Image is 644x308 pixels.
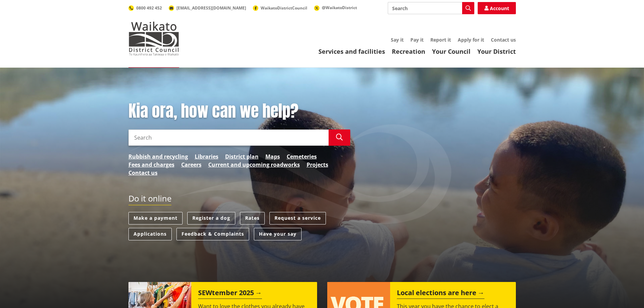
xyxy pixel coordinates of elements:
a: Apply for it [458,37,484,43]
span: 0800 492 452 [136,5,162,11]
a: Account [478,2,516,14]
a: Say it [391,37,404,43]
h2: Local elections are here [397,289,484,299]
a: Contact us [491,37,516,43]
a: Fees and charges [128,161,174,169]
a: Request a service [269,212,326,224]
a: Applications [128,228,172,240]
input: Search input [128,129,329,146]
h2: Do it online [128,194,171,206]
a: Maps [265,152,280,161]
a: Your Council [432,47,471,55]
a: Register a dog [187,212,235,224]
a: @WaikatoDistrict [314,5,357,10]
a: Have your say [254,228,302,240]
input: Search input [388,2,474,14]
a: District plan [225,152,259,161]
a: 0800 492 452 [128,5,162,11]
a: Recreation [392,47,425,55]
span: [EMAIL_ADDRESS][DOMAIN_NAME] [176,5,246,11]
a: Services and facilities [318,47,385,55]
a: Cemeteries [287,152,317,161]
span: @WaikatoDistrict [322,5,357,10]
a: Current and upcoming roadworks [208,161,300,169]
a: Libraries [195,152,218,161]
img: Waikato District Council - Te Kaunihera aa Takiwaa o Waikato [128,22,179,55]
a: Rubbish and recycling [128,152,188,161]
a: Pay it [410,37,424,43]
a: [EMAIL_ADDRESS][DOMAIN_NAME] [169,5,246,11]
a: Projects [307,161,328,169]
a: Careers [181,161,201,169]
h2: SEWtember 2025 [198,289,262,299]
a: Make a payment [128,212,183,224]
a: Contact us [128,169,158,177]
a: Report it [430,37,451,43]
a: Feedback & Complaints [176,228,249,240]
h1: Kia ora, how can we help? [128,101,350,121]
a: WaikatoDistrictCouncil [253,5,307,11]
a: Rates [240,212,265,224]
span: WaikatoDistrictCouncil [261,5,307,11]
a: Your District [477,47,516,55]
